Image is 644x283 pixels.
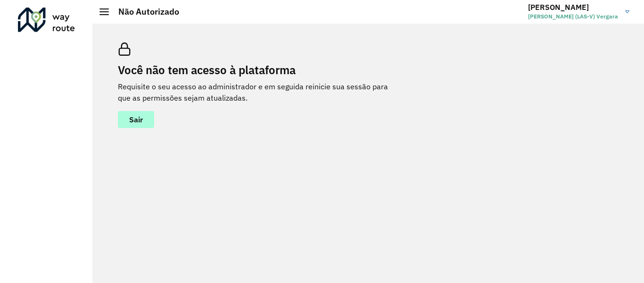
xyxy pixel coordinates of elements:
p: Requisite o seu acesso ao administrador e em seguida reinicie sua sessão para que as permissões s... [118,81,401,103]
button: button [118,111,154,128]
span: [PERSON_NAME] (LAS-V) Vergara [528,12,618,21]
h2: Não Autorizado [109,7,179,17]
h2: Você não tem acesso à plataforma [118,63,401,77]
h3: [PERSON_NAME] [528,3,618,12]
span: Sair [129,116,143,123]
